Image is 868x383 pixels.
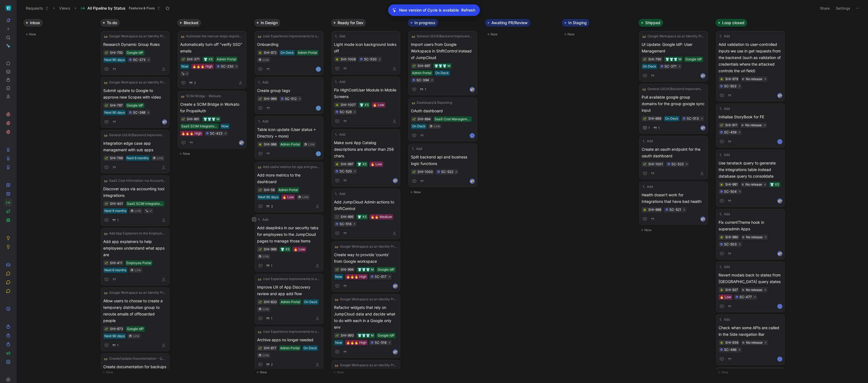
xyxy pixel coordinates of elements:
[104,133,107,137] img: 🛤️
[335,103,339,107] div: 🪲
[411,41,475,61] span: Import users from Google Workspace in ShiftControl instead of JumpCloud
[642,192,705,205] span: Health doesn't work for Integrations that have bad health
[412,170,416,174] img: 🌱
[562,19,589,27] button: In Staging
[104,104,108,107] div: 🌱
[109,80,166,85] span: Google Workspace as an Identity Provider (IdP) Integration
[639,136,708,179] a: AddCreate an oauth endpoint for the oauth dashboardSC-523
[418,116,431,122] div: SHI-894
[181,64,188,69] div: Now
[78,4,163,12] button: All Pipeline by StatusFeatures & Fixes
[332,31,400,74] a: AddLight mode icon background looks offSC-530
[643,64,656,69] div: On Deck
[101,130,169,173] a: 🛤️General UI/UX/Backend Improvementsintegration edge case app management with sub appsNext 6 mont...
[778,199,782,203] img: avatar
[110,103,123,108] div: SHI-787
[701,74,705,78] img: avatar
[647,33,705,39] span: Google Workspace as an Identity Provider (IdP) Integration
[562,31,634,38] button: New
[258,188,262,192] button: 🌱
[103,186,167,199] span: Discover apps via accounting tool integrations
[642,125,651,131] button: 1
[720,183,724,186] button: 🪲
[181,117,185,121] button: 🌱
[645,20,660,26] span: Shipped
[257,80,269,85] button: Add
[105,104,108,107] img: 🌱
[335,162,339,166] div: 🪲
[340,169,352,174] div: SC-520
[258,189,262,192] img: 🌱
[178,91,246,149] a: 🛤️SCIM Bridge - WorkatoCreate a SCIM Bridge in Workato for PropelAuth👕👕👕 MSaaS SCIM IntegrationsN...
[441,169,453,175] div: SC-522
[671,161,684,167] div: SC-523
[643,162,647,166] div: 🌱
[177,19,201,27] button: Blocked
[332,129,400,186] a: AddMake sure App Catalog descriptions are shorter than 256 chars.👕 XS🔥 LowSC-520avatar
[716,150,785,207] a: AddUse tanstack query to generate the integrations table instead database query to consolidate👕 X...
[264,187,275,193] div: SHI-58
[217,57,236,62] div: Admin Portal
[719,152,731,158] button: Add
[127,103,143,108] div: Google IdP
[716,19,747,27] button: Loop closed
[127,155,149,161] div: Next 6 months
[665,57,681,62] div: 👕👕👕 M
[461,7,475,14] button: Refresh
[412,117,416,121] div: 🌱
[104,202,108,206] button: 🌱
[335,104,339,107] img: 🪲
[770,182,779,187] div: 👕 XS
[665,116,678,121] div: On Deck
[412,124,425,129] div: On Deck
[133,110,145,115] div: SC-368
[411,33,475,39] button: 🛤️General UI/UX/Backend Improvements
[280,50,294,55] div: On Deck
[257,126,321,139] span: Table icon update (User status + Directory + more)
[263,33,320,39] span: User Experience improvements to support Google workspace as an IdP
[434,124,440,129] div: Link
[648,57,661,62] div: SHI-790
[417,100,452,105] span: Dashboard & Reporting
[642,41,705,54] span: UI Update: Google IdP: User Management
[724,83,736,89] div: SC-502
[258,97,262,101] img: 🌱
[338,20,363,26] span: Ready for Dev
[642,146,705,159] span: Create an oauth endpoint for the oauth dashboard
[425,88,426,91] span: 1
[719,33,731,39] button: Add
[725,182,738,187] div: SHI-981
[716,31,785,101] a: AddAdd validation to user-controlled inputs we use in get requests from the backend (such as vali...
[180,93,222,99] button: 🛤️SCIM Bridge - Workato
[419,86,427,93] button: 1
[340,109,352,115] div: SC-529
[221,124,229,129] div: Now
[110,50,123,55] div: SHI-792
[255,31,323,75] a: 🛤️User Experience improvements to support Google workspace as an IdPOnboardingOn DeckAdmin Portal...
[187,116,199,122] div: SHI-861
[264,50,277,55] div: SHI-972
[335,163,339,166] img: 🪲
[127,201,163,206] div: SaaS SCIM Integrations
[648,126,650,130] span: 1
[722,20,744,26] span: Loop closed
[720,183,723,186] img: 🪲
[258,142,262,146] div: 🪲
[332,189,400,239] a: AddAdd JumpCloud Admin actions to ShiftControl👕 XS🔥🔥 MediumSC-518
[685,57,702,62] div: Google IdP
[720,77,724,81] button: 🪲
[181,57,185,61] button: 🌱
[308,142,315,147] div: Link
[5,5,11,11] img: ShiftControl
[412,170,416,174] button: 🌱
[105,157,108,160] img: 🌱
[103,80,167,85] button: 🛤️Google Workspace as an Identity Provider (IdP) Integration
[186,33,243,39] span: Automate the manual steps required to finish onboarding a customer after org creation
[417,33,474,39] span: General UI/UX/Backend Improvements
[23,19,43,27] button: Inbox
[279,187,298,193] div: Admin Portal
